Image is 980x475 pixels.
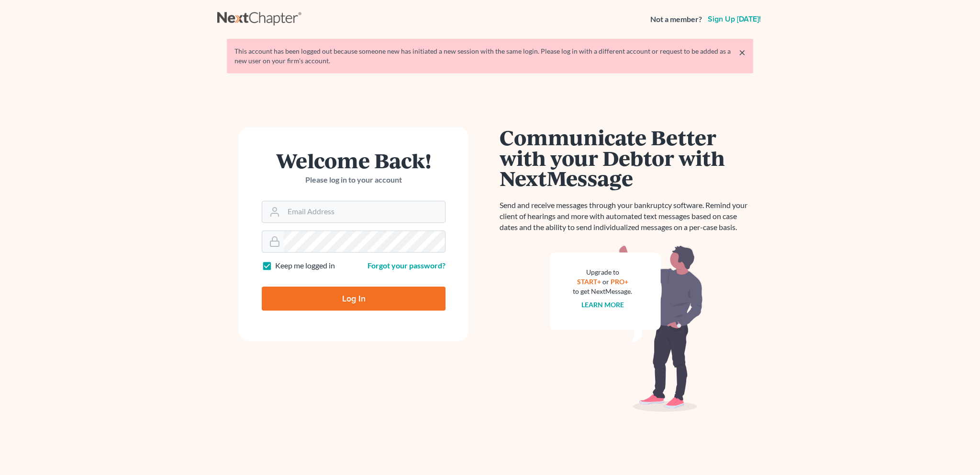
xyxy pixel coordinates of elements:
[577,278,601,286] a: START+
[611,278,628,286] a: PRO+
[550,244,703,412] img: nextmessage_bg-59042aed3d76b12b5cd301f8e5b87938c9018125f34e5fa2b7a6b67550977c72.svg
[262,150,445,171] h1: Welcome Back!
[573,287,632,296] div: to get NextMessage.
[602,278,609,286] span: or
[262,174,445,185] p: Please log in to your account
[234,46,746,66] div: This account has been logged out because someone new has initiated a new session with the same lo...
[262,287,445,311] input: Log In
[706,15,763,23] a: Sign up [DATE]!
[284,201,445,222] input: Email Address
[275,260,335,271] label: Keep me logged in
[581,301,624,309] a: Learn more
[367,261,445,270] a: Forgot your password?
[500,200,753,233] p: Send and receive messages through your bankruptcy software. Remind your client of hearings and mo...
[500,127,753,188] h1: Communicate Better with your Debtor with NextMessage
[650,14,702,25] strong: Not a member?
[739,46,746,58] a: ×
[573,267,632,277] div: Upgrade to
